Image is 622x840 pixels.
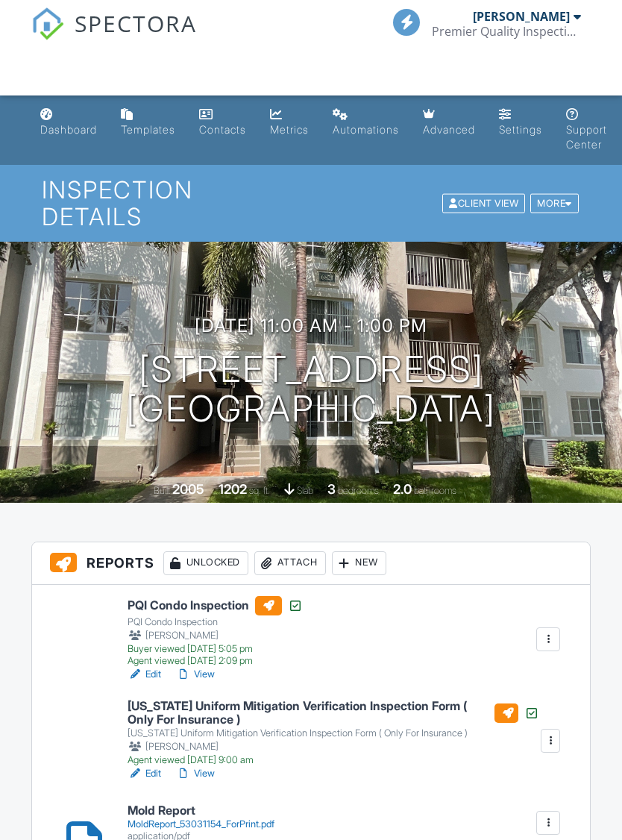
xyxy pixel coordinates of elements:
div: Settings [499,123,542,136]
a: Advanced [417,101,481,144]
h6: Mold Report [128,804,274,818]
div: 2005 [172,481,204,497]
a: Dashboard [34,101,103,144]
h6: [US_STATE] Uniform Mitigation Verification Inspection Form ( Only For Insurance ) [128,700,539,726]
div: Client View [442,193,525,213]
div: [PERSON_NAME] [473,9,570,24]
div: More [530,193,579,213]
span: Built [154,485,170,496]
div: Dashboard [40,123,97,136]
div: Automations [333,123,399,136]
h1: [STREET_ADDRESS] [GEOGRAPHIC_DATA] [126,350,496,429]
span: sq. ft. [249,485,270,496]
div: 3 [327,481,336,497]
h6: PQI Condo Inspection [128,596,303,615]
div: PQI Condo Inspection [128,616,303,628]
div: [PERSON_NAME] [128,739,539,754]
div: Metrics [270,123,309,136]
a: Support Center [560,101,613,159]
div: MoldReport_53031154_ForPrint.pdf [128,818,274,830]
span: slab [297,485,313,496]
a: [US_STATE] Uniform Mitigation Verification Inspection Form ( Only For Insurance ) [US_STATE] Unif... [128,700,539,766]
a: PQI Condo Inspection PQI Condo Inspection [PERSON_NAME] Buyer viewed [DATE] 5:05 pm Agent viewed ... [128,596,303,668]
h3: Reports [32,542,591,585]
span: bedrooms [338,485,379,496]
div: Attach [254,551,326,575]
div: Contacts [199,123,246,136]
a: SPECTORA [31,20,197,51]
div: 1202 [219,481,247,497]
div: Premier Quality Inspections [432,24,581,39]
h3: [DATE] 11:00 am - 1:00 pm [195,316,427,336]
span: SPECTORA [75,7,197,39]
a: View [176,667,215,682]
div: Agent viewed [DATE] 2:09 pm [128,655,303,667]
div: [PERSON_NAME] [128,628,303,643]
a: Metrics [264,101,315,144]
div: Unlocked [163,551,248,575]
div: [US_STATE] Uniform Mitigation Verification Inspection Form ( Only For Insurance ) [128,727,539,739]
div: Templates [121,123,175,136]
div: Buyer viewed [DATE] 5:05 pm [128,643,303,655]
a: Settings [493,101,548,144]
span: bathrooms [414,485,456,496]
div: 2.0 [393,481,412,497]
a: Edit [128,766,161,781]
div: Advanced [423,123,475,136]
div: Agent viewed [DATE] 9:00 am [128,754,539,766]
a: Edit [128,667,161,682]
h1: Inspection Details [42,177,580,229]
a: Client View [441,197,529,208]
div: New [332,551,386,575]
div: Support Center [566,123,607,151]
a: Automations (Basic) [327,101,405,144]
a: Templates [115,101,181,144]
img: The Best Home Inspection Software - Spectora [31,7,64,40]
a: Contacts [193,101,252,144]
a: View [176,766,215,781]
